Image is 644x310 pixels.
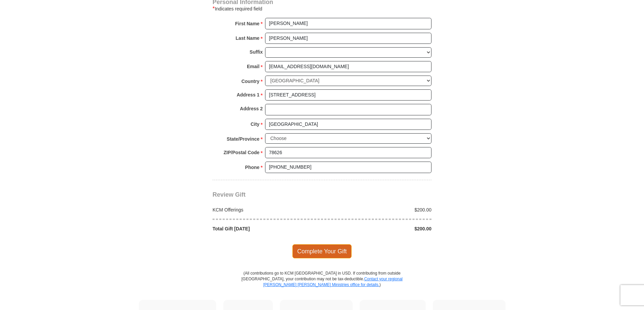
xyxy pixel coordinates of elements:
strong: Address 1 [237,90,260,100]
strong: ZIP/Postal Code [224,148,260,157]
strong: Email [247,62,259,71]
strong: City [251,119,259,129]
strong: First Name [235,19,259,28]
span: Review Gift [213,191,246,198]
strong: Country [241,77,260,86]
div: Total Gift [DATE] [209,225,322,232]
div: Indicates required field [213,5,431,13]
strong: State/Province [227,134,259,144]
div: $200.00 [322,206,435,213]
span: Complete Your Gift [292,244,352,258]
div: KCM Offerings [209,206,322,213]
strong: Phone [245,163,260,172]
strong: Address 2 [240,104,263,113]
div: $200.00 [322,225,435,232]
p: (All contributions go to KCM [GEOGRAPHIC_DATA] in USD. If contributing from outside [GEOGRAPHIC_D... [241,271,403,300]
strong: Suffix [250,47,263,57]
strong: Last Name [236,33,260,43]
